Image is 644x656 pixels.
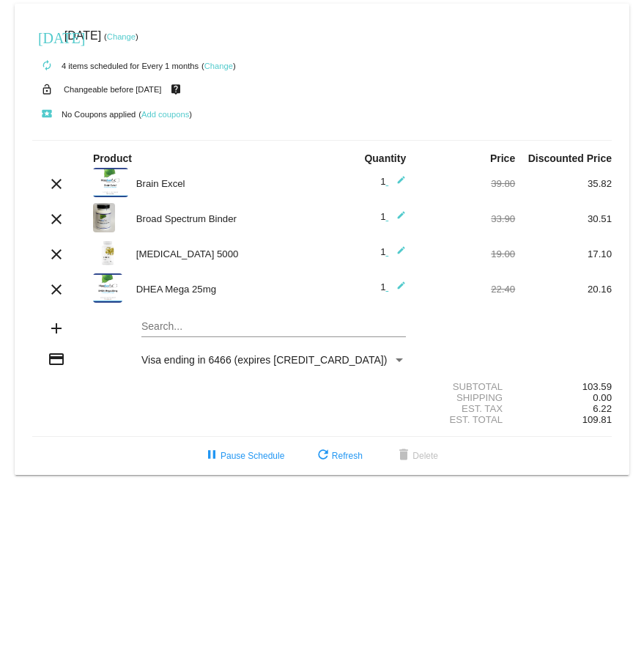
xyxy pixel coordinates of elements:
[141,354,387,366] span: Visa ending in 6466 (expires [CREDIT_CARD_DATA])
[129,213,322,224] div: Broad Spectrum Binder
[48,175,65,193] mat-icon: clear
[48,320,65,337] mat-icon: add
[593,403,612,414] span: 6.22
[515,284,612,295] div: 20.16
[203,451,284,461] span: Pause Schedule
[48,281,65,298] mat-icon: clear
[141,321,406,333] input: Search...
[38,106,56,123] mat-icon: local_play
[203,447,221,465] mat-icon: pause
[167,80,185,99] mat-icon: live_help
[515,213,612,224] div: 30.51
[32,62,199,70] small: 4 items scheduled for Every 1 months
[388,246,406,263] mat-icon: edit
[515,178,612,189] div: 35.82
[93,273,122,303] img: DHEA-Mega-25mg-label.png
[380,246,406,257] span: 1
[314,451,363,461] span: Refresh
[129,178,322,189] div: Brain Excel
[64,85,162,94] small: Changeable before [DATE]
[93,152,132,164] strong: Product
[129,284,322,295] div: DHEA Mega 25mg
[48,246,65,263] mat-icon: clear
[582,414,612,425] span: 109.81
[38,57,56,75] mat-icon: autorenew
[141,110,189,119] a: Add coupons
[395,447,412,465] mat-icon: delete
[204,62,233,70] a: Change
[528,152,612,164] strong: Discounted Price
[38,80,56,99] mat-icon: lock_open
[129,248,322,259] div: [MEDICAL_DATA] 5000
[395,451,438,461] span: Delete
[380,176,406,187] span: 1
[93,203,115,232] img: Broad-Spectrum-Binder-label-scaled.jpg
[388,175,406,193] mat-icon: edit
[593,392,612,403] span: 0.00
[418,178,515,189] div: 39.80
[515,248,612,259] div: 17.10
[107,32,136,41] a: Change
[201,62,236,70] small: ( )
[93,168,128,197] img: Brain-Excel-label.png
[418,248,515,259] div: 19.00
[364,152,406,164] strong: Quantity
[93,238,122,268] img: Vitamin-D-5000-label.png
[38,28,56,45] mat-icon: [DATE]
[388,210,406,228] mat-icon: edit
[104,32,138,41] small: ( )
[314,447,332,465] mat-icon: refresh
[48,350,65,368] mat-icon: credit_card
[490,152,515,164] strong: Price
[138,110,192,119] small: ( )
[48,210,65,228] mat-icon: clear
[418,213,515,224] div: 33.90
[141,354,406,366] mat-select: Payment Method
[380,211,406,222] span: 1
[32,110,136,119] small: No Coupons applied
[515,381,612,392] div: 103.59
